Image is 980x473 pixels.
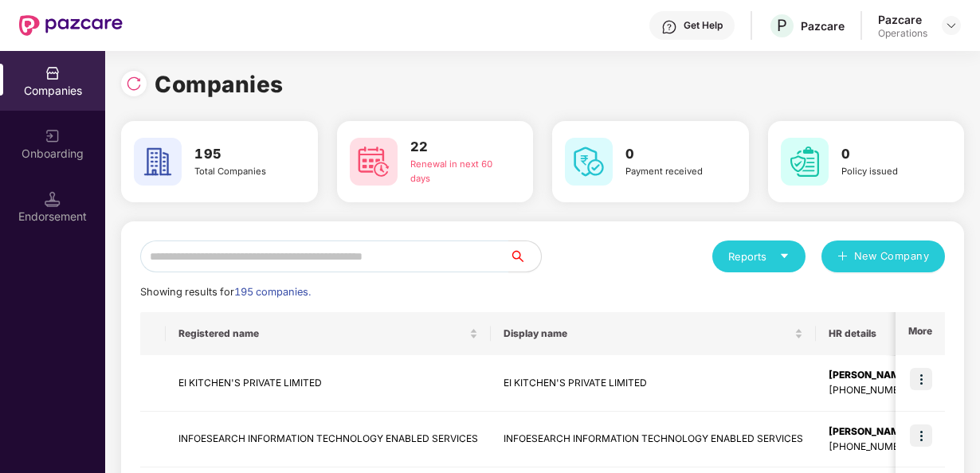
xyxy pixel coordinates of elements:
[565,138,613,186] img: svg+xml;base64,PHN2ZyB4bWxucz0iaHR0cDovL3d3dy53My5vcmcvMjAwMC9zdmciIHdpZHRoPSI2MCIgaGVpZ2h0PSI2MC...
[728,248,790,264] div: Reports
[910,368,932,390] img: icon
[194,165,288,179] div: Total Companies
[625,144,719,165] h3: 0
[854,248,930,264] span: New Company
[491,312,816,355] th: Display name
[781,138,829,186] img: svg+xml;base64,PHN2ZyB4bWxucz0iaHR0cDovL3d3dy53My5vcmcvMjAwMC9zdmciIHdpZHRoPSI2MCIgaGVpZ2h0PSI2MC...
[878,12,927,27] div: Pazcare
[945,19,958,32] img: svg+xml;base64,PHN2ZyBpZD0iRHJvcGRvd24tMzJ4MzIiIHhtbG5zPSJodHRwOi8vd3d3LnczLm9yZy8yMDAwL3N2ZyIgd2...
[126,76,142,92] img: svg+xml;base64,PHN2ZyBpZD0iUmVsb2FkLTMyeDMyIiB4bWxucz0iaHR0cDovL3d3dy53My5vcmcvMjAwMC9zdmciIHdpZH...
[178,327,466,340] span: Registered name
[841,144,935,165] h3: 0
[134,138,182,186] img: svg+xml;base64,PHN2ZyB4bWxucz0iaHR0cDovL3d3dy53My5vcmcvMjAwMC9zdmciIHdpZHRoPSI2MCIgaGVpZ2h0PSI2MC...
[508,250,541,263] span: search
[504,327,791,340] span: Display name
[910,424,932,447] img: icon
[234,286,311,298] span: 195 companies.
[801,18,845,33] div: Pazcare
[821,240,945,272] button: plusNew Company
[19,15,123,36] img: New Pazcare Logo
[779,251,790,261] span: caret-down
[350,138,398,186] img: svg+xml;base64,PHN2ZyB4bWxucz0iaHR0cDovL3d3dy53My5vcmcvMjAwMC9zdmciIHdpZHRoPSI2MCIgaGVpZ2h0PSI2MC...
[166,412,491,468] td: INFOESEARCH INFORMATION TECHNOLOGY ENABLED SERVICES
[661,19,677,35] img: svg+xml;base64,PHN2ZyBpZD0iSGVscC0zMngzMiIgeG1sbnM9Imh0dHA6Ly93d3cudzMub3JnLzIwMDAvc3ZnIiB3aWR0aD...
[491,412,816,468] td: INFOESEARCH INFORMATION TECHNOLOGY ENABLED SERVICES
[841,165,935,179] div: Policy issued
[878,27,927,40] div: Operations
[166,312,491,355] th: Registered name
[45,65,61,81] img: svg+xml;base64,PHN2ZyBpZD0iQ29tcGFuaWVzIiB4bWxucz0iaHR0cDovL3d3dy53My5vcmcvMjAwMC9zdmciIHdpZHRoPS...
[45,128,61,144] img: svg+xml;base64,PHN2ZyB3aWR0aD0iMjAiIGhlaWdodD0iMjAiIHZpZXdCb3g9IjAgMCAyMCAyMCIgZmlsbD0ibm9uZSIgeG...
[140,286,311,298] span: Showing results for
[896,312,945,355] th: More
[410,158,504,186] div: Renewal in next 60 days
[194,144,288,165] h3: 195
[508,240,542,272] button: search
[777,16,787,35] span: P
[684,19,723,32] div: Get Help
[491,355,816,412] td: EI KITCHEN'S PRIVATE LIMITED
[837,251,848,264] span: plus
[625,165,719,179] div: Payment received
[166,355,491,412] td: EI KITCHEN'S PRIVATE LIMITED
[45,191,61,207] img: svg+xml;base64,PHN2ZyB3aWR0aD0iMTQuNSIgaGVpZ2h0PSIxNC41IiB2aWV3Qm94PSIwIDAgMTYgMTYiIGZpbGw9Im5vbm...
[410,137,504,158] h3: 22
[155,67,284,102] h1: Companies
